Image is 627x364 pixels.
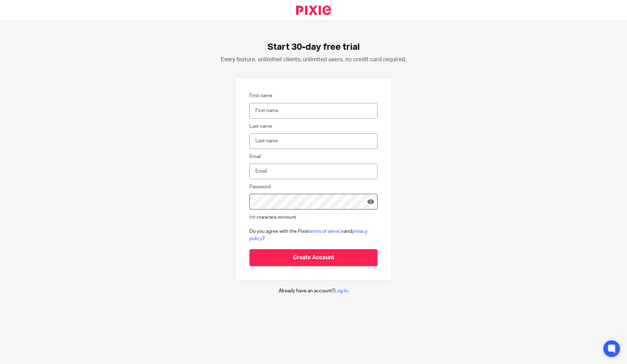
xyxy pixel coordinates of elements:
input: First name [249,103,378,119]
a: privacy policy [249,229,367,241]
input: Last name [249,133,378,149]
span: (10 characters minimum) [249,215,296,219]
label: Email [249,153,261,160]
a: Log in [334,288,348,293]
input: Create Account [249,249,378,266]
a: terms of service [308,229,344,234]
label: Last name [249,123,272,130]
input: Email [249,164,378,179]
h2: Every feature, unlimited clients, unlimited users, no credit card required. [221,56,407,63]
label: First name [249,92,272,99]
p: Do you agree with the Pixie and ? [249,228,378,242]
label: Password [249,183,271,190]
p: Already have an account? . [279,287,349,294]
h1: Start 30-day free trial [268,42,360,53]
